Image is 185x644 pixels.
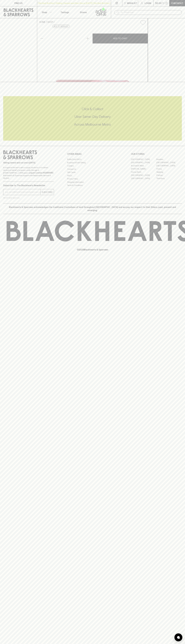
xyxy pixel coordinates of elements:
[37,6,56,18] button: Shop
[3,122,182,127] h5: Across Melbourne Metro
[3,161,54,164] p: Sibling owned and run since [DATE]
[41,189,54,195] button: SUBSCRIBE
[177,636,180,639] img: bubble-icon
[3,107,182,111] h5: Click & Collect
[67,184,118,187] a: Terms & Conditions
[156,164,182,167] a: [GEOGRAPHIC_DATA]
[67,152,118,156] p: OTHER AREAS
[47,21,53,23] a: SHOP
[3,114,182,119] h5: Uber Same-Day Delivery
[156,177,182,180] a: Thornbury
[3,184,54,187] p: Subscribe to The Blackhearts Newsletter
[131,161,156,164] a: [GEOGRAPHIC_DATA]
[29,172,53,174] strong: Liquor License #32064953
[131,152,182,156] p: OUR STORES
[139,19,147,26] button: Add to wishlist
[67,177,118,180] a: Privacy Policy
[67,161,118,164] a: Business & Bulk Gifting
[156,161,182,164] a: [GEOGRAPHIC_DATA]
[67,158,118,161] a: Bottle Drop FAQ's
[5,206,180,212] p: Blackhearts & Sparrows acknowledges the traditional Custodians of land throughout [GEOGRAPHIC_DAT...
[155,2,162,5] p: $0.00
[156,158,182,161] a: Braddon
[80,11,87,14] p: Stores
[5,190,40,194] input: e.g. jane@blackheartsandsparrows.com.au
[131,158,156,161] a: [GEOGRAPHIC_DATA]
[3,197,54,199] p: We will never spam you
[113,37,127,40] p: ADD TO CART
[67,164,118,167] a: Careers
[127,2,137,5] p: Wishlist
[131,170,156,174] a: Fitzroy North
[37,27,148,82] img: 38550.png
[131,167,156,170] a: [PERSON_NAME]
[131,174,156,177] a: [GEOGRAPHIC_DATA]
[131,164,156,167] a: Brunswick West
[42,191,53,194] p: SUBSCRIBE
[61,11,69,14] p: Tastings
[171,2,183,5] p: Checkout
[93,34,148,43] button: ADD TO CART
[42,11,47,14] p: Shop
[156,170,182,174] a: Geelong
[67,167,118,171] a: Contact Us
[67,180,118,184] a: Shipping Information
[67,174,118,177] a: FAQ's
[74,6,93,18] a: Stores
[166,2,167,4] p: 0
[52,25,70,28] button: Add to wishlist
[3,166,54,179] p: It is against the law to sell or supply alcohol to, or to obtain alcohol on behalf of a person un...
[56,6,74,18] a: Tastings
[39,21,45,23] a: HOME
[3,96,182,141] div: Call to action block
[156,174,182,177] a: Prahran
[14,2,23,5] p: FIND US
[131,177,156,180] a: [GEOGRAPHIC_DATA]
[156,167,182,170] a: Fitzroy
[145,2,151,5] p: Login
[121,10,180,15] input: Try "Pinot noir"
[67,171,118,174] a: Gift Cards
